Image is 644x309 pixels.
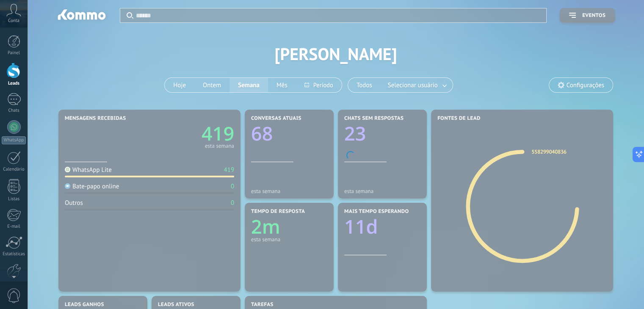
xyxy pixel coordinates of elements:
[2,196,26,202] div: Listas
[2,50,26,56] div: Painel
[2,108,26,113] div: Chats
[2,224,26,229] div: E-mail
[2,167,26,172] div: Calendário
[2,136,26,144] div: WhatsApp
[2,251,26,257] div: Estatísticas
[8,18,19,24] span: Conta
[2,81,26,86] div: Leads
